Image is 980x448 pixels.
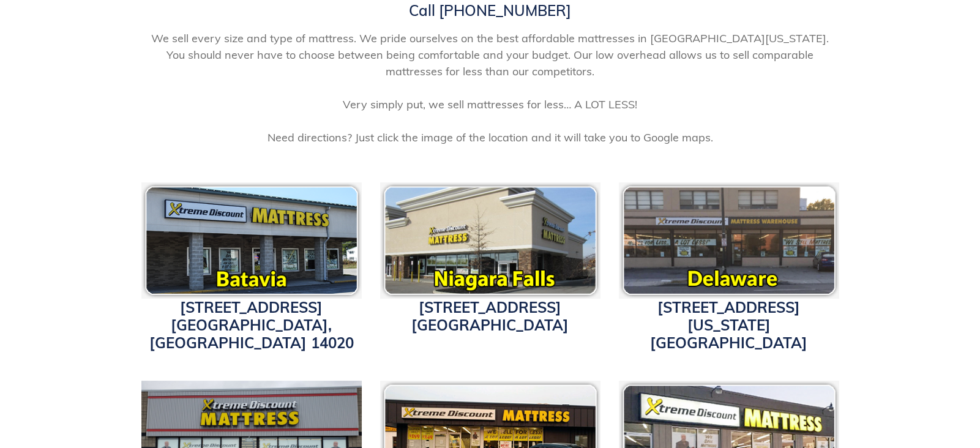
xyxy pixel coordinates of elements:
[650,298,807,352] a: [STREET_ADDRESS][US_STATE][GEOGRAPHIC_DATA]
[149,298,354,352] a: [STREET_ADDRESS][GEOGRAPHIC_DATA], [GEOGRAPHIC_DATA] 14020
[619,182,839,299] img: pf-118c8166--delawareicon.png
[141,30,839,146] span: We sell every size and type of mattress. We pride ourselves on the best affordable mattresses in ...
[141,182,362,299] img: pf-c8c7db02--bataviaicon.png
[380,182,600,299] img: Xtreme Discount Mattress Niagara Falls
[411,298,569,334] a: [STREET_ADDRESS][GEOGRAPHIC_DATA]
